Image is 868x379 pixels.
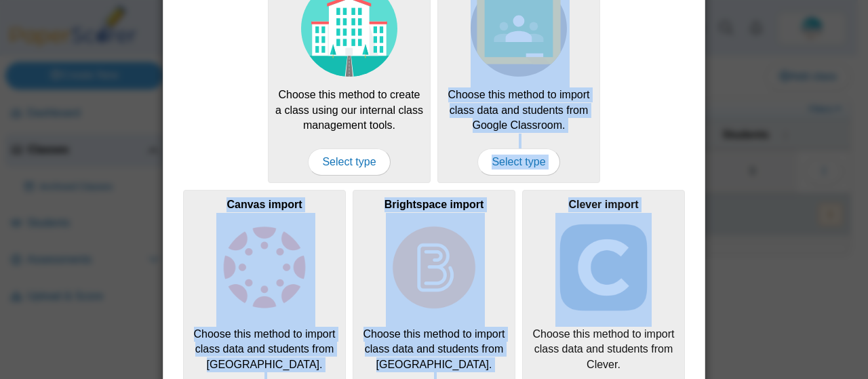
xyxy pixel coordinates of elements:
span: Select type [477,148,559,176]
img: class-type-clever.png [555,220,652,316]
span: Select type [308,148,390,176]
img: class-type-brightspace.png [386,220,482,316]
b: Brightspace import [384,199,484,210]
b: Clever import [568,199,638,210]
b: Canvas import [226,199,302,210]
img: class-type-canvas.png [216,220,313,316]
